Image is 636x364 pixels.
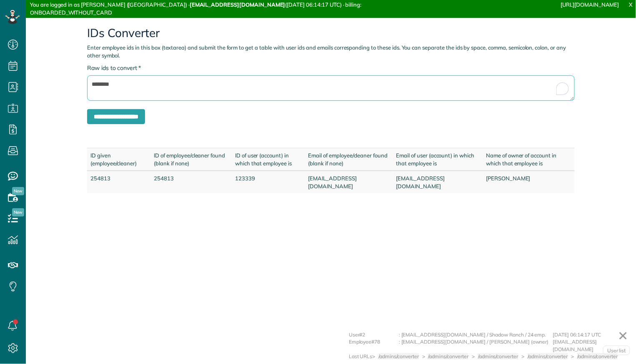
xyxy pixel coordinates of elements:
span: New [12,187,24,195]
a: User list [603,346,630,356]
p: Enter employee ids in this box (textarea) and submit the form to get a table with user ids and em... [87,44,575,60]
td: 254813 [87,171,150,193]
div: [DATE] 06:14:17 UTC [553,331,628,339]
label: Raw ids to convert [87,64,141,72]
td: Email of employee/cleaner found (blank if none) [305,148,393,171]
td: Name of owner of account in which that employee is [483,148,575,171]
div: User#2 [349,331,399,339]
strong: [EMAIL_ADDRESS][DOMAIN_NAME] [190,1,285,8]
a: [URL][DOMAIN_NAME] [561,1,619,8]
td: 254813 [150,171,232,193]
div: [EMAIL_ADDRESS][DOMAIN_NAME] [553,338,628,353]
div: > > > > > [373,353,621,360]
div: Employee#78 [349,338,399,353]
span: /admins/converter [528,353,568,359]
div: : [EMAIL_ADDRESS][DOMAIN_NAME] / Shadow Ranch / 24 emp. [399,331,553,339]
td: 123339 [232,171,305,193]
td: [EMAIL_ADDRESS][DOMAIN_NAME] [305,171,393,193]
span: /admins/converter [578,353,618,359]
a: ✕ [614,326,632,346]
h2: IDs Converter [87,27,575,40]
div: Last URLs [349,353,373,360]
td: Email of user (account) in which that employee is [393,148,483,171]
td: [EMAIL_ADDRESS][DOMAIN_NAME] [393,171,483,193]
td: ID given (employee/cleaner) [87,148,150,171]
span: /admins/converter [379,353,419,359]
td: ID of employee/cleaner found (blank if none) [150,148,232,171]
div: : [EMAIL_ADDRESS][DOMAIN_NAME] / [PERSON_NAME] (owner) [399,338,553,353]
span: /admins/converter [478,353,518,359]
textarea: To enrich screen reader interactions, please activate Accessibility in Grammarly extension settings [87,75,575,101]
td: ID of user (account) in which that employee is [232,148,305,171]
span: New [12,208,24,217]
td: [PERSON_NAME] [483,171,575,193]
span: /admins/converter [428,353,468,359]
